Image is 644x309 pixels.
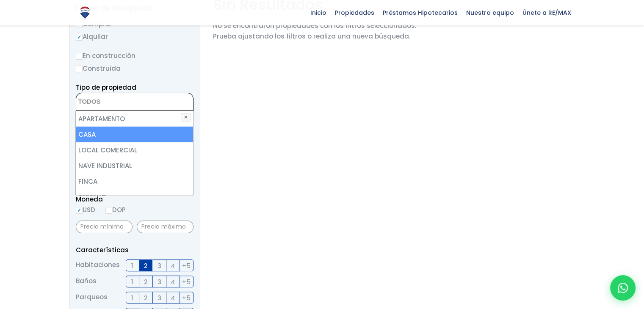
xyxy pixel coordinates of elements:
[144,276,147,287] span: 2
[181,113,191,121] button: ✕
[158,292,161,303] span: 3
[105,204,126,215] label: DOP
[76,207,83,214] input: USD
[76,259,120,271] span: Habitaciones
[137,221,193,233] input: Precio máximo
[518,6,575,19] span: Únete a RE/MAX
[76,111,193,127] li: APARTAMENTO
[182,276,191,287] span: +5
[182,292,191,303] span: +5
[306,6,331,19] span: Inicio
[76,93,158,111] textarea: Search
[76,276,97,287] span: Baños
[76,63,193,74] label: Construida
[76,127,193,142] li: CASA
[158,276,161,287] span: 3
[182,260,191,271] span: +5
[76,174,193,189] li: FINCA
[462,6,518,19] span: Nuestro equipo
[76,83,136,92] span: Tipo de propiedad
[76,34,83,41] input: Alquilar
[76,53,83,60] input: En construcción
[171,260,175,271] span: 4
[76,221,133,233] input: Precio mínimo
[171,292,175,303] span: 4
[131,260,133,271] span: 1
[76,142,193,158] li: LOCAL COMERCIAL
[76,189,193,205] li: TERRENO
[76,204,95,215] label: USD
[76,194,193,204] span: Moneda
[144,260,147,271] span: 2
[76,31,193,42] label: Alquilar
[158,260,161,271] span: 3
[171,276,175,287] span: 4
[77,6,92,20] img: Logo de REMAX
[76,50,193,61] label: En construcción
[76,245,193,255] p: Características
[76,158,193,174] li: NAVE INDUSTRIAL
[76,292,108,303] span: Parqueos
[213,20,416,41] p: No se encontraron propiedades con los filtros seleccionados. Prueba ajustando los filtros o reali...
[144,292,147,303] span: 2
[76,66,83,72] input: Construida
[131,292,133,303] span: 1
[131,276,133,287] span: 1
[105,207,112,214] input: DOP
[331,6,379,19] span: Propiedades
[379,6,462,19] span: Préstamos Hipotecarios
